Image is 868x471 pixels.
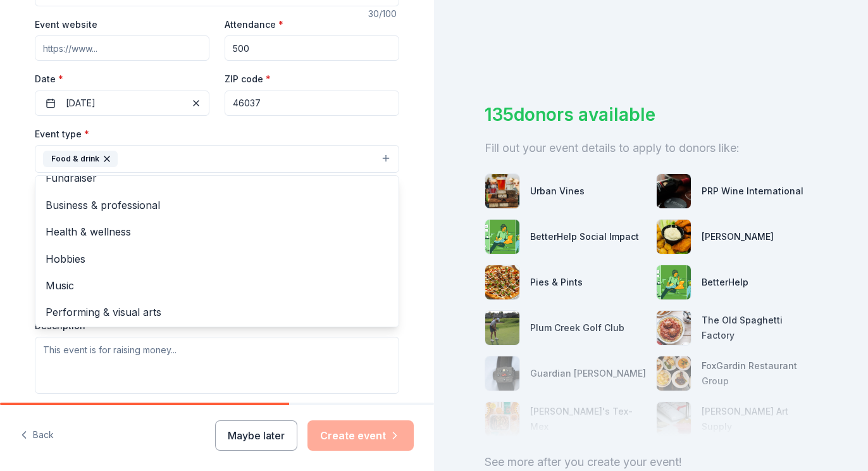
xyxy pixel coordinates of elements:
span: Business & professional [46,197,388,213]
div: Food & drink [43,151,118,167]
span: Hobbies [46,251,388,267]
span: Music [46,277,388,294]
span: Fundraiser [46,170,388,186]
div: Food & drink [35,175,399,327]
span: Health & wellness [46,223,388,240]
span: Performing & visual arts [46,304,388,320]
button: Food & drink [35,145,399,173]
